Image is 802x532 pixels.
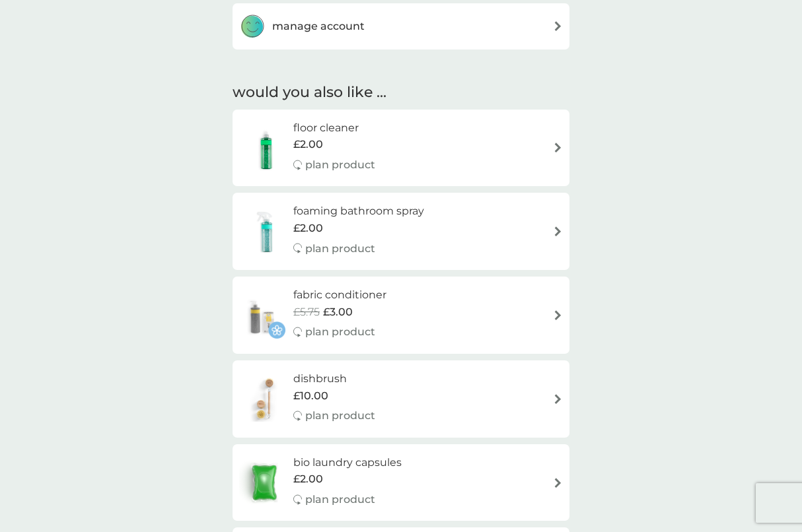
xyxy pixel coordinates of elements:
[323,304,353,321] span: £3.00
[293,136,323,153] span: £2.00
[239,376,293,422] img: dishbrush
[239,125,293,171] img: floor cleaner
[293,304,320,321] span: £5.75
[305,240,375,257] p: plan product
[233,83,569,103] h2: would you also like ...
[553,143,563,152] img: arrow right
[305,156,375,174] p: plan product
[239,209,293,255] img: foaming bathroom spray
[293,286,386,304] h6: fabric conditioner
[553,21,563,31] img: arrow right
[239,459,289,506] img: bio laundry capsules
[293,387,328,405] span: £10.00
[239,292,285,339] img: fabric conditioner
[553,394,563,404] img: arrow right
[293,203,424,220] h6: foaming bathroom spray
[293,454,402,471] h6: bio laundry capsules
[553,226,563,236] img: arrow right
[305,323,375,341] p: plan product
[553,310,563,320] img: arrow right
[305,407,375,424] p: plan product
[272,18,365,35] h3: manage account
[293,220,323,237] span: £2.00
[293,119,375,137] h6: floor cleaner
[305,491,375,508] p: plan product
[293,370,375,387] h6: dishbrush
[293,471,323,488] span: £2.00
[553,478,563,488] img: arrow right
